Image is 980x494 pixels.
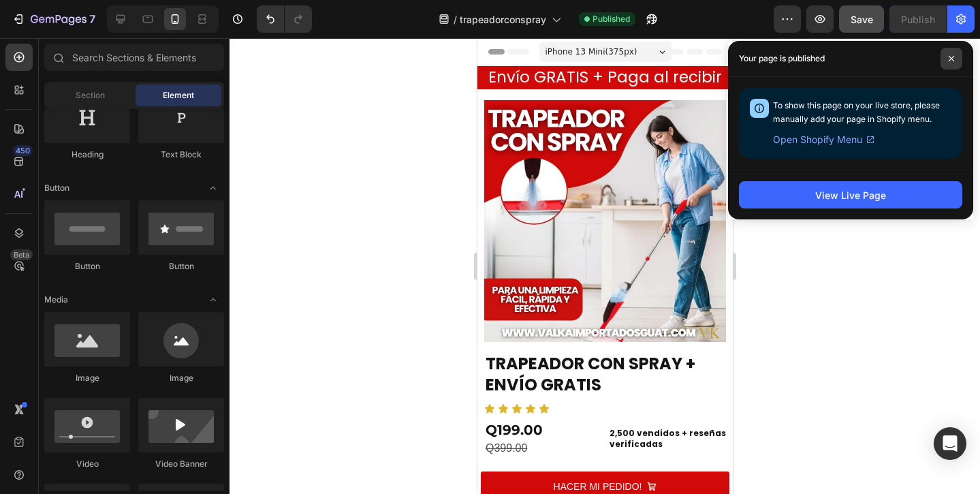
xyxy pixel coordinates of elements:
span: Element [163,89,194,102]
div: Publish [901,12,935,27]
div: Video Banner [138,458,224,470]
div: Undo/Redo [257,5,312,33]
button: <p>HACER MI PEDIDO!</p> [3,433,252,463]
p: HACER MI PEDIDO! [76,440,165,457]
button: 7 [5,5,101,33]
div: Video [44,458,130,470]
div: Beta [10,249,33,260]
span: Toggle open [202,289,224,311]
span: Button [44,182,69,194]
div: View Live Page [815,188,886,202]
span: Media [44,294,68,306]
span: Section [76,89,105,102]
span: trapeadorconspray [460,12,546,27]
p: 7 [89,11,95,27]
span: / [454,12,457,27]
button: Publish [889,5,947,33]
div: Button [138,260,224,273]
div: Button [44,260,130,273]
div: Image [138,372,224,384]
div: Image [44,372,130,384]
div: Heading [44,149,130,161]
span: Published [592,13,630,25]
div: Text Block [138,149,224,161]
span: Open Shopify Menu [773,132,862,148]
span: Save [851,14,873,25]
div: 450 [13,145,33,156]
button: Save [839,5,884,33]
input: Search Sections & Elements [44,44,224,71]
iframe: Design area [477,38,733,494]
div: Open Intercom Messenger [934,427,966,460]
button: View Live Page [739,181,962,209]
p: Your page is published [739,52,825,65]
span: Toggle open [202,177,224,199]
span: To show this page on your live store, please manually add your page in Shopify menu. [773,100,940,124]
